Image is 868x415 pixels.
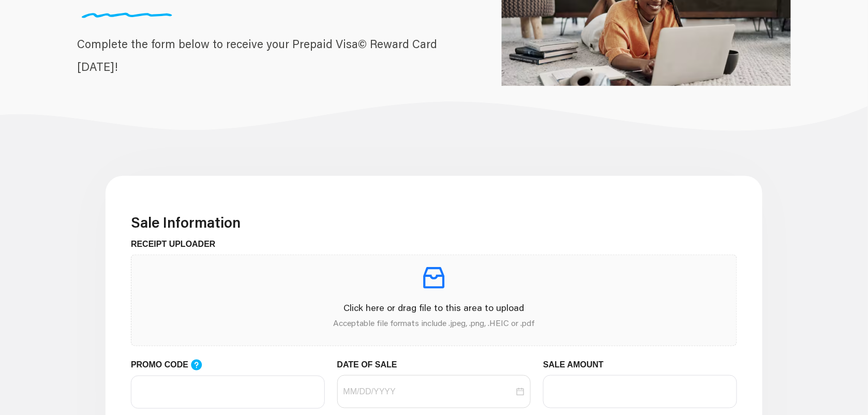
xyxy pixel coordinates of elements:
input: DATE OF SALE [343,386,515,398]
label: SALE AMOUNT [543,359,611,371]
p: Acceptable file formats include .jpeg, .png, .HEIC or .pdf [140,317,728,329]
p: Complete the form below to receive your Prepaid Visa© Reward Card [DATE]! [77,33,459,78]
input: SALE AMOUNT [543,375,737,408]
img: Divider [77,12,176,18]
h3: Sale Information [131,214,737,231]
span: inboxClick here or drag file to this area to uploadAcceptable file formats include .jpeg, .png, .... [131,255,737,346]
label: DATE OF SALE [337,359,405,371]
span: inbox [420,263,448,292]
p: Click here or drag file to this area to upload [140,301,728,315]
label: RECEIPT UPLOADER [131,238,223,250]
label: PROMO CODE [131,359,213,372]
